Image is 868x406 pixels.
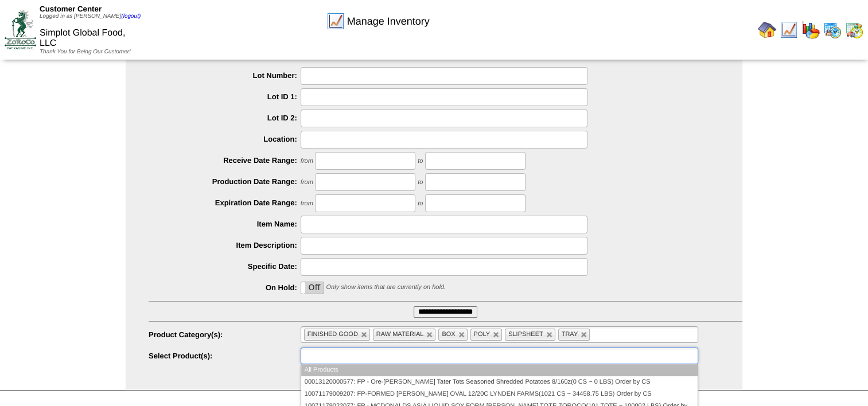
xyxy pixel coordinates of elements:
span: Logged in as [PERSON_NAME] [40,13,141,19]
span: SLIPSHEET [508,331,543,338]
label: Receive Date Range: [149,156,301,165]
span: Customer Center [40,5,102,13]
li: 00013120000577: FP - Ore-[PERSON_NAME] Tater Tots Seasoned Shredded Potatoes 8/160z(0 CS ~ 0 LBS)... [301,376,698,388]
img: calendarinout.gif [845,21,863,39]
img: home.gif [758,21,776,39]
div: OnOff [301,282,324,294]
label: Location: [149,135,301,143]
span: Thank You for Being Our Customer! [40,49,131,55]
label: Off [301,282,324,294]
span: BOX [442,331,455,338]
img: line_graph.gif [326,12,345,30]
label: Select Product(s): [149,352,301,360]
span: from [301,158,313,165]
span: from [301,200,313,207]
label: Production Date Range: [149,177,301,186]
a: (logout) [121,13,141,19]
label: Lot ID 1: [149,92,301,101]
img: calendarprod.gif [823,21,842,39]
li: 10071179009207: FP-FORMED [PERSON_NAME] OVAL 12/20C LYNDEN FARMS(1021 CS ~ 34458.75 LBS) Order by CS [301,388,698,400]
label: Product Category(s): [149,330,301,339]
span: POLY [474,331,491,338]
img: graph.gif [801,21,820,39]
label: Specific Date: [149,262,301,271]
label: Lot ID 2: [149,114,301,122]
label: Expiration Date Range: [149,198,301,207]
span: from [301,179,313,186]
span: to [418,200,423,207]
span: Simplot Global Food, LLC [40,28,125,48]
span: to [418,179,423,186]
label: Item Name: [149,220,301,228]
span: to [418,158,423,165]
span: Only show items that are currently on hold. [326,284,445,291]
span: RAW MATERIAL [376,331,424,338]
label: Lot Number: [149,71,301,80]
label: Item Description: [149,241,301,249]
span: FINISHED GOOD [308,331,358,338]
label: On Hold: [149,283,301,292]
li: All Products [301,364,698,376]
span: Manage Inventory [347,15,430,28]
span: TRAY [562,331,578,338]
img: ZoRoCo_Logo(Green%26Foil)%20jpg.webp [5,10,36,49]
img: line_graph.gif [780,21,798,39]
